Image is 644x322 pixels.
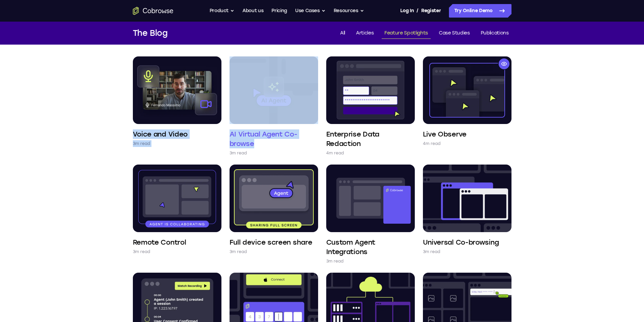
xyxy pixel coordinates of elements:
[326,129,415,148] h4: Enterprise Data Redaction
[353,28,376,39] a: Articles
[423,140,441,147] p: 4m read
[423,56,511,124] img: Live Observe
[271,4,287,18] a: Pricing
[133,7,173,15] a: Go to the home page
[133,56,221,147] a: Voice and Video 3m read
[133,165,221,255] a: Remote Control 3m read
[230,165,318,255] a: Full device screen share 3m read
[326,165,415,232] img: Custom Agent Integrations
[230,150,247,156] p: 3m read
[326,56,415,124] img: Enterprise Data Redaction
[423,129,467,139] h4: Live Observe
[230,56,318,124] img: AI Virtual Agent Co-browse
[133,56,221,124] img: Voice and Video
[421,4,441,18] a: Register
[326,258,344,265] p: 3m read
[382,28,431,39] a: Feature Spotlights
[230,165,318,232] img: Full device screen share
[210,4,235,18] button: Product
[230,56,318,156] a: AI Virtual Agent Co-browse 3m read
[423,238,499,247] h4: Universal Co-browsing
[423,165,511,232] img: Universal Co-browsing
[133,248,150,255] p: 3m read
[423,248,440,255] p: 3m read
[133,165,221,232] img: Remote Control
[416,7,419,15] span: /
[423,165,511,255] a: Universal Co-browsing 3m read
[423,56,511,147] a: Live Observe 4m read
[326,150,344,156] p: 4m read
[133,238,186,247] h4: Remote Control
[133,27,168,39] h1: The Blog
[230,238,312,247] h4: Full device screen share
[326,56,415,156] a: Enterprise Data Redaction 4m read
[326,165,415,265] a: Custom Agent Integrations 3m read
[337,28,348,39] a: All
[449,4,511,18] a: Try Online Demo
[326,238,415,256] h4: Custom Agent Integrations
[242,4,263,18] a: About us
[133,140,150,147] p: 3m read
[230,129,318,148] h4: AI Virtual Agent Co-browse
[436,28,473,39] a: Case Studies
[478,28,511,39] a: Publications
[334,4,364,18] button: Resources
[230,248,247,255] p: 3m read
[400,4,414,18] a: Log In
[133,129,188,139] h4: Voice and Video
[295,4,326,18] button: Use Cases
